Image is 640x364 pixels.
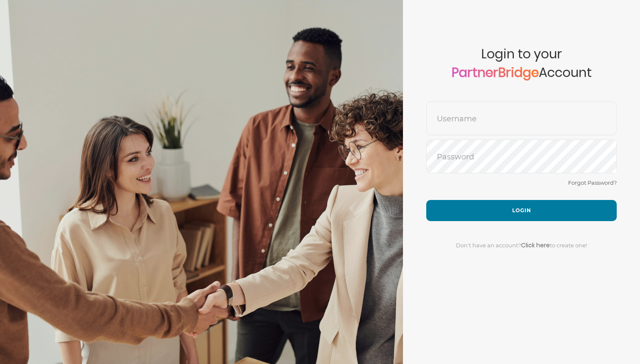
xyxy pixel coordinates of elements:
[568,179,617,186] a: Forgot Password?
[452,63,539,82] a: PartnerBridge
[426,200,617,221] button: Login
[456,242,587,249] span: Don't have an account? to create one!
[426,47,617,101] span: Login to your Account
[521,241,550,249] a: Click here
